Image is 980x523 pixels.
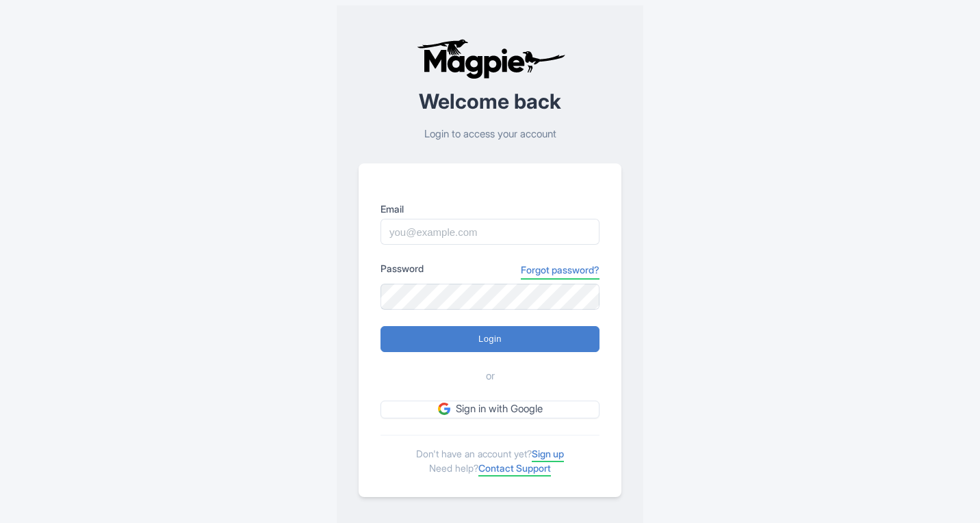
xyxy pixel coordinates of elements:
img: logo-ab69f6fb50320c5b225c76a69d11143b.png [413,38,567,79]
a: Sign up [532,448,564,462]
div: Don't have an account yet? Need help? [381,435,599,475]
a: Sign in with Google [381,401,599,419]
input: Login [381,326,599,352]
span: or [486,368,495,384]
input: you@example.com [381,219,599,245]
h2: Welcome back [359,90,621,113]
a: Forgot password? [521,263,599,280]
label: Password [381,261,424,276]
img: google.svg [438,403,450,415]
p: Login to access your account [359,126,621,142]
label: Email [381,202,599,216]
a: Contact Support [478,462,551,477]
